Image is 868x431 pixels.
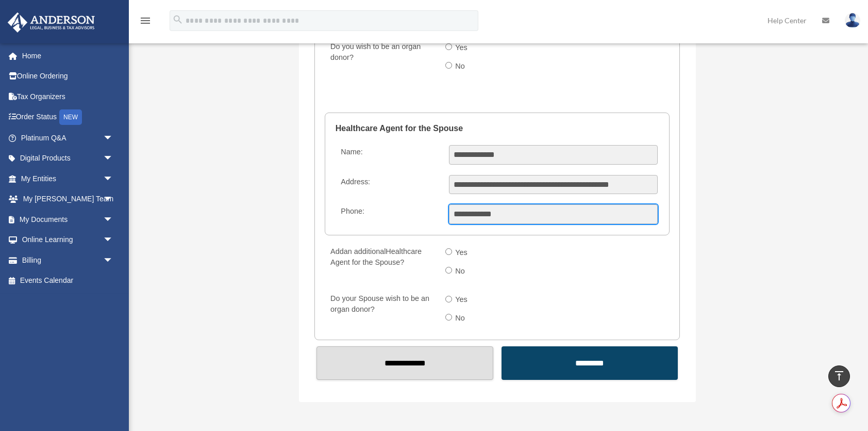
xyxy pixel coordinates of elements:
[7,86,129,107] a: Tax Organizers
[452,310,469,327] label: No
[59,109,82,125] div: NEW
[337,145,441,165] label: Name:
[828,365,850,387] a: vertical_align_top
[7,189,129,210] a: My [PERSON_NAME] Teamarrow_drop_down
[452,245,472,261] label: Yes
[103,168,124,189] span: arrow_drop_down
[103,148,124,169] span: arrow_drop_down
[5,12,98,33] img: Anderson Advisors Platinum Portal
[139,14,152,27] i: menu
[7,209,129,230] a: My Documentsarrow_drop_down
[172,14,183,25] i: search
[336,113,659,144] legend: Healthcare Agent for the Spouse
[337,204,441,224] label: Phone:
[103,189,124,210] span: arrow_drop_down
[7,66,129,87] a: Online Ordering
[7,45,129,66] a: Home
[326,245,437,281] label: Add Healthcare Agent for the Spouse?
[344,247,386,256] span: an additional
[103,127,124,149] span: arrow_drop_down
[7,127,129,148] a: Platinum Q&Aarrow_drop_down
[326,292,437,328] label: Do your Spouse wish to be an organ donor?
[103,209,124,230] span: arrow_drop_down
[7,168,129,189] a: My Entitiesarrow_drop_down
[103,250,124,271] span: arrow_drop_down
[326,40,437,76] label: Do you wish to be an organ donor?
[337,175,441,195] label: Address:
[845,13,860,28] img: User Pic
[7,148,129,169] a: Digital Productsarrow_drop_down
[7,107,129,128] a: Order StatusNEW
[452,40,472,56] label: Yes
[452,292,472,308] label: Yes
[833,370,845,382] i: vertical_align_top
[103,230,124,251] span: arrow_drop_down
[7,270,129,291] a: Events Calendar
[7,250,129,270] a: Billingarrow_drop_down
[7,230,129,250] a: Online Learningarrow_drop_down
[452,58,469,75] label: No
[452,263,469,280] label: No
[139,18,152,27] a: menu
